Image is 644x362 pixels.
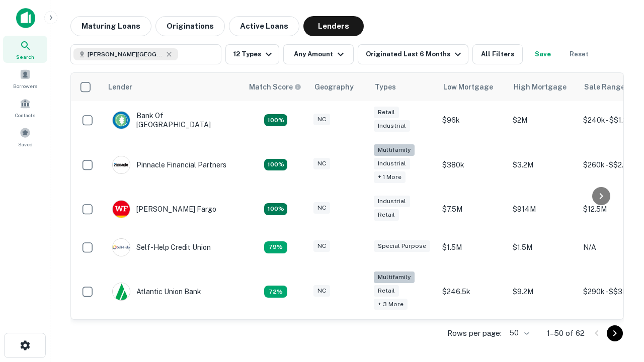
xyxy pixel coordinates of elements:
div: Special Purpose [374,240,430,252]
button: Any Amount [283,44,354,64]
button: Reset [563,44,595,64]
th: Geography [308,73,369,101]
div: Originated Last 6 Months [366,48,464,60]
img: picture [113,283,130,300]
img: picture [113,239,130,256]
div: Pinnacle Financial Partners [112,156,226,174]
div: + 3 more [374,299,408,310]
div: Low Mortgage [443,81,493,93]
span: Contacts [15,111,35,119]
div: Retail [374,209,399,221]
td: $914M [508,190,578,228]
button: Maturing Loans [70,16,151,36]
div: [PERSON_NAME] Fargo [112,200,216,218]
a: Borrowers [3,65,47,92]
button: 12 Types [225,44,279,64]
td: $1.5M [508,228,578,266]
div: Sale Range [584,81,625,93]
td: $200k [437,317,508,355]
th: High Mortgage [508,73,578,101]
span: Borrowers [13,82,37,90]
th: Lender [102,73,243,101]
div: Capitalize uses an advanced AI algorithm to match your search with the best lender. The match sco... [249,81,301,93]
div: Industrial [374,120,410,132]
div: Geography [314,81,354,93]
div: NC [313,114,330,125]
div: NC [313,285,330,297]
td: $3.3M [508,317,578,355]
h6: Match Score [249,81,299,93]
div: Matching Properties: 25, hasApolloMatch: undefined [264,159,287,171]
div: Lender [108,81,132,93]
td: $380k [437,139,508,190]
button: Originations [155,16,225,36]
th: Capitalize uses an advanced AI algorithm to match your search with the best lender. The match sco... [243,73,308,101]
div: Multifamily [374,271,415,283]
div: Matching Properties: 11, hasApolloMatch: undefined [264,241,287,253]
img: picture [113,112,130,129]
img: capitalize-icon.png [16,8,35,28]
p: 1–50 of 62 [547,327,585,339]
div: Retail [374,107,399,118]
td: $3.2M [508,139,578,190]
div: Bank Of [GEOGRAPHIC_DATA] [112,111,233,129]
iframe: Chat Widget [594,282,644,330]
td: $7.5M [437,190,508,228]
button: Lenders [303,16,364,36]
button: Active Loans [229,16,299,36]
button: All Filters [472,44,523,64]
p: Rows per page: [447,327,502,339]
div: Retail [374,285,399,297]
img: picture [113,201,130,218]
td: $2M [508,101,578,139]
div: NC [313,240,330,252]
div: Types [375,81,396,93]
div: NC [313,202,330,214]
div: Atlantic Union Bank [112,283,201,301]
td: $9.2M [508,266,578,317]
button: Save your search to get updates of matches that match your search criteria. [527,44,559,64]
div: Industrial [374,158,410,169]
a: Saved [3,123,47,150]
a: Contacts [3,94,47,121]
div: High Mortgage [514,81,567,93]
div: Matching Properties: 15, hasApolloMatch: undefined [264,203,287,215]
button: Go to next page [607,325,623,341]
div: Multifamily [374,144,415,156]
div: NC [313,158,330,169]
th: Types [369,73,437,101]
div: 50 [506,326,531,340]
a: Search [3,36,47,63]
span: Search [16,53,34,61]
td: $1.5M [437,228,508,266]
div: Industrial [374,196,410,207]
img: picture [113,156,130,173]
div: + 1 more [374,171,406,183]
td: $246.5k [437,266,508,317]
div: Self-help Credit Union [112,238,211,256]
div: Matching Properties: 14, hasApolloMatch: undefined [264,114,287,126]
td: $96k [437,101,508,139]
span: [PERSON_NAME][GEOGRAPHIC_DATA], [GEOGRAPHIC_DATA] [88,50,163,59]
button: Originated Last 6 Months [358,44,468,64]
span: Saved [18,140,33,148]
th: Low Mortgage [437,73,508,101]
div: Matching Properties: 10, hasApolloMatch: undefined [264,286,287,298]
